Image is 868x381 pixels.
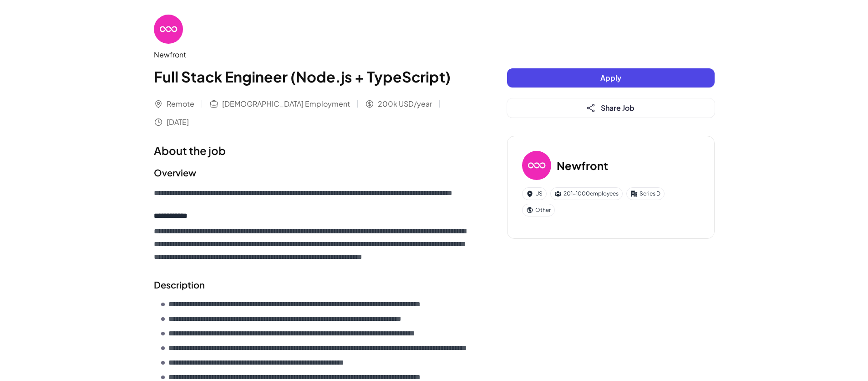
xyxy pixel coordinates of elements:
[550,187,623,200] div: 201-1000 employees
[557,157,608,174] h3: Newfront
[154,142,471,159] h1: About the job
[154,278,471,292] h2: Description
[154,166,471,180] h2: Overview
[154,66,471,88] h1: Full Stack Engineer (Node.js + TypeScript)
[507,68,715,88] button: Apply
[522,187,547,200] div: US
[222,98,350,109] span: [DEMOGRAPHIC_DATA] Employment
[154,15,183,44] img: Ne
[167,98,194,109] span: Remote
[522,204,555,216] div: Other
[600,73,621,82] span: Apply
[378,98,432,109] span: 200k USD/year
[522,151,551,180] img: Ne
[167,117,189,128] span: [DATE]
[626,187,665,200] div: Series D
[154,49,471,60] div: Newfront
[507,98,715,118] button: Share Job
[601,103,635,113] span: Share Job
